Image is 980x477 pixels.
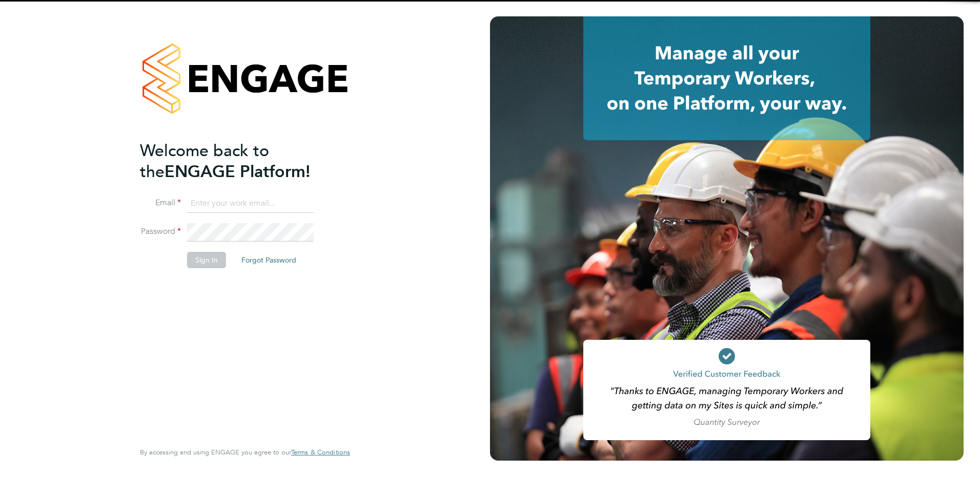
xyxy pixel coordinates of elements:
[291,448,350,457] a: Terms & Conditions
[140,140,340,182] h2: ENGAGE Platform!
[233,252,304,268] button: Forgot Password
[291,448,350,457] span: Terms & Conditions
[140,198,181,208] label: Email
[140,141,269,182] span: Welcome back to the
[140,448,350,457] span: By accessing and using ENGAGE you agree to our
[140,226,181,237] label: Password
[187,194,314,213] input: Enter your work email...
[187,252,226,268] button: Sign In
